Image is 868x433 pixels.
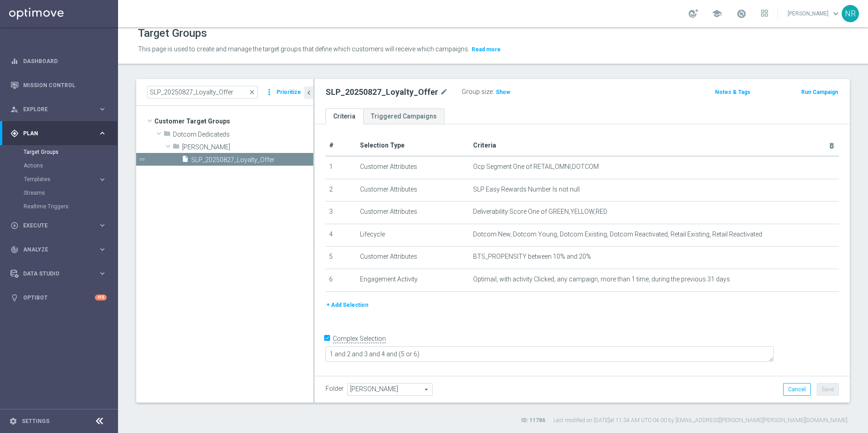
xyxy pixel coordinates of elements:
[325,385,344,393] label: Folder
[98,221,107,230] i: keyboard_arrow_right
[173,143,180,153] i: folder
[24,172,117,186] div: Templates
[787,7,842,20] a: [PERSON_NAME]keyboard_arrow_down
[275,86,302,98] button: Prioritize
[182,155,189,166] i: insert_drive_file
[10,73,107,97] div: Mission Control
[98,245,107,254] i: keyboard_arrow_right
[24,159,117,172] div: Actions
[24,145,117,159] div: Target Groups
[24,189,94,197] a: Streams
[363,108,444,124] a: Triggered Campaigns
[10,222,107,229] button: play_circle_outline Execute keyboard_arrow_right
[10,105,19,113] i: person_search
[304,86,313,99] button: chevron_left
[10,246,98,254] div: Analyze
[10,221,19,230] i: play_circle_outline
[10,49,107,73] div: Dashboard
[23,131,98,136] span: Plan
[248,89,256,96] span: close
[22,418,49,424] a: Settings
[325,179,356,202] td: 2
[24,177,89,182] span: Templates
[356,224,469,246] td: Lifecycle
[138,27,207,40] h1: Target Groups
[496,89,510,95] span: Show
[473,186,580,193] span: SLP Easy Rewards Number Is not null
[325,224,356,246] td: 4
[23,49,107,73] a: Dashboard
[521,417,545,424] label: ID: 11786
[23,285,95,310] a: Optibot
[783,383,811,396] button: Cancel
[98,175,107,184] i: keyboard_arrow_right
[553,417,848,424] label: Last modified on [DATE] at 11:34 AM UTC-04:00 by [EMAIL_ADDRESS][PERSON_NAME][PERSON_NAME][DOMAIN...
[842,5,859,22] div: NR
[828,142,835,149] i: delete_forever
[440,87,448,98] i: mode_edit
[473,231,762,238] span: Dotcom New, Dotcom Young, Dotcom Existing, Dotcom Reactivated, Retail Existing, Retail Reactivated
[356,269,469,291] td: Engagement Activity
[24,200,117,213] div: Realtime Triggers
[10,294,19,302] i: lightbulb
[325,269,356,291] td: 6
[800,87,839,97] button: Run Campaign
[24,177,98,182] div: Templates
[356,156,469,179] td: Customer Attributes
[10,246,107,253] button: track_changes Analyze keyboard_arrow_right
[356,179,469,202] td: Customer Attributes
[154,115,313,128] span: Customer Target Groups
[9,417,17,425] i: settings
[356,202,469,224] td: Customer Attributes
[325,135,356,156] th: #
[325,300,369,310] button: + Add Selection
[95,295,107,300] div: +10
[24,162,94,169] a: Actions
[473,253,591,261] span: BTS_PROPENSITY between 10% and 20%
[23,223,98,228] span: Execute
[325,108,363,124] a: Criteria
[10,82,107,89] button: Mission Control
[10,246,19,254] i: track_changes
[10,106,107,113] button: person_search Explore keyboard_arrow_right
[24,176,107,183] button: Templates keyboard_arrow_right
[10,129,98,138] div: Plan
[10,105,98,113] div: Explore
[10,57,19,65] i: equalizer
[473,276,730,283] span: Optimail, with activity Clicked, any campaign, more than 1 time, during the previous 31 days
[265,86,274,98] i: more_vert
[138,45,469,53] span: This page is used to create and manage the target groups that define which customers will receive...
[98,269,107,278] i: keyboard_arrow_right
[10,270,98,278] div: Data Studio
[473,208,607,216] span: Deliverability Score One of GREEN,YELLOW,RED
[325,246,356,269] td: 5
[325,202,356,224] td: 3
[163,130,171,140] i: folder
[23,107,98,112] span: Explore
[98,129,107,138] i: keyboard_arrow_right
[831,9,841,19] span: keyboard_arrow_down
[182,143,313,151] span: Johnny
[10,58,107,65] button: equalizer Dashboard
[473,163,599,171] span: Ocp Segment One of RETAIL,OMNI,DOTCOM
[98,105,107,113] i: keyboard_arrow_right
[24,203,94,210] a: Realtime Triggers
[10,130,107,137] button: gps_fixed Plan keyboard_arrow_right
[23,247,98,252] span: Analyze
[24,148,94,156] a: Target Groups
[10,285,107,310] div: Optibot
[10,294,107,301] button: lightbulb Optibot +10
[23,271,98,276] span: Data Studio
[10,270,107,277] button: Data Studio keyboard_arrow_right
[333,335,386,343] label: Complex Selection
[10,221,98,230] div: Execute
[24,186,117,200] div: Streams
[10,129,19,138] i: gps_fixed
